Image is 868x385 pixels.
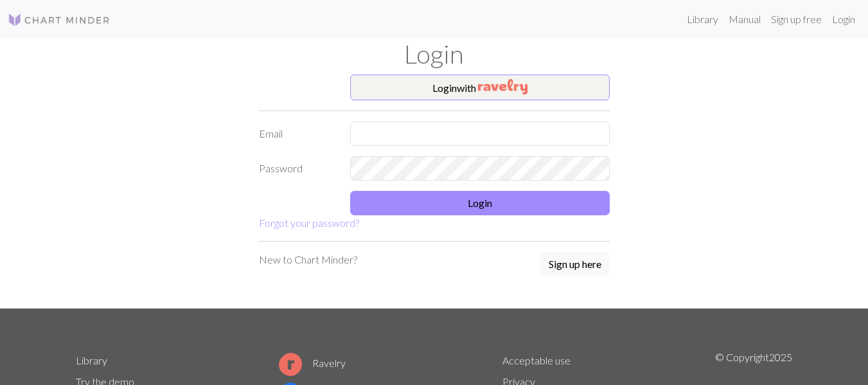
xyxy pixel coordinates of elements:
a: Sign up free [766,6,827,32]
a: Sign up here [540,252,610,278]
h1: Login [68,39,801,69]
a: Manual [723,6,766,32]
img: Ravelry logo [279,353,302,376]
img: Ravelry [478,79,527,94]
a: Library [76,354,107,366]
button: Loginwith [350,75,610,100]
label: Password [251,156,343,181]
a: Login [827,6,860,32]
a: Acceptable use [502,354,571,366]
label: Email [251,121,343,146]
a: Forgot your password? [259,217,359,229]
img: Logo [8,12,111,28]
p: New to Chart Minder? [259,252,357,267]
a: Ravelry [279,357,346,369]
a: Library [682,6,723,32]
button: Sign up here [540,252,610,276]
button: Login [350,191,610,215]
